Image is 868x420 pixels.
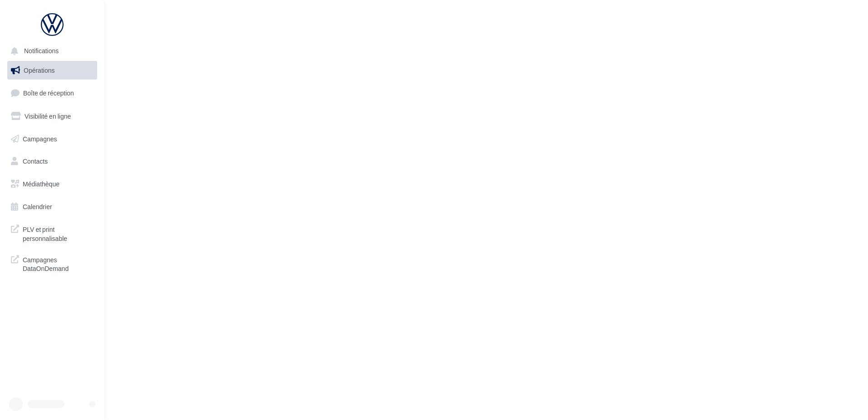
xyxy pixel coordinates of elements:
a: PLV et print personnalisable [5,220,99,246]
a: Visibilité en ligne [5,107,99,126]
a: Calendrier [5,197,99,216]
a: Campagnes DataOnDemand [5,250,99,277]
span: Contacts [23,157,48,165]
a: Contacts [5,152,99,171]
span: Boîte de réception [23,89,74,97]
span: Visibilité en ligne [25,112,71,120]
a: Opérations [5,61,99,80]
span: Campagnes DataOnDemand [23,254,94,273]
a: Campagnes [5,130,99,149]
span: Médiathèque [23,180,59,188]
span: Campagnes [23,135,57,142]
span: Notifications [24,47,59,55]
span: PLV et print personnalisable [23,223,94,243]
a: Médiathèque [5,175,99,194]
span: Calendrier [23,203,52,210]
span: Opérations [24,66,54,74]
a: Boîte de réception [5,83,99,103]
